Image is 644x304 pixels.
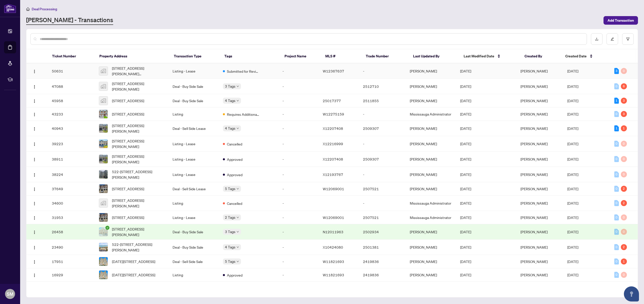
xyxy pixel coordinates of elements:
span: [DATE] [567,112,578,116]
span: [DATE][STREET_ADDRESS] [112,272,155,278]
td: - [278,268,319,282]
img: thumbnail-img [99,257,108,266]
img: Logo [32,158,36,162]
span: 3 Tags [225,83,235,89]
span: [DATE] [567,84,578,89]
div: 1 [614,125,619,131]
span: [STREET_ADDRESS][PERSON_NAME] [112,81,165,92]
td: 34600 [48,196,95,211]
td: Listing [169,268,219,282]
div: 0 [614,272,619,278]
span: [STREET_ADDRESS] [112,186,144,192]
img: Logo [32,187,36,191]
span: [STREET_ADDRESS][PERSON_NAME] [112,154,165,165]
div: 0 [614,229,619,235]
td: - [359,196,406,211]
div: 0 [621,156,627,162]
td: Listing [169,196,219,211]
td: 39223 [48,136,95,151]
img: Logo [32,127,36,131]
span: [DATE][STREET_ADDRESS] [112,259,155,264]
td: 45958 [48,94,95,107]
button: Logo [30,199,38,207]
th: Transaction Type [170,49,221,63]
span: [STREET_ADDRESS][PERSON_NAME] [112,226,165,237]
img: thumbnail-img [99,199,108,207]
span: 5 Tags [225,186,235,192]
td: Listing - Lease [169,63,219,79]
span: [PERSON_NAME] [520,157,548,161]
th: Last Modified Date [460,49,520,63]
span: 522-[STREET_ADDRESS][PERSON_NAME] [112,169,165,180]
span: [STREET_ADDRESS][PERSON_NAME] [112,198,165,209]
td: 43233 [48,107,95,121]
th: Created Date [561,49,609,63]
span: down [236,231,239,233]
span: [DATE] [460,141,471,146]
span: down [236,260,239,263]
span: Approved [227,272,243,278]
span: 522-[STREET_ADDRESS][PERSON_NAME] [112,242,165,253]
span: X12193767 [323,172,343,177]
span: [STREET_ADDRESS] [112,111,144,117]
span: 5 Tags [225,258,235,264]
span: down [236,246,239,248]
span: [DATE] [460,98,471,103]
div: 3 [614,68,619,74]
span: W12069001 [323,186,344,191]
td: [PERSON_NAME] [406,268,456,282]
span: down [236,127,239,130]
div: 0 [621,229,627,235]
div: 0 [621,171,627,177]
img: Logo [32,112,36,117]
span: [STREET_ADDRESS] [112,215,144,220]
img: thumbnail-img [99,67,108,75]
span: [STREET_ADDRESS][PERSON_NAME][PERSON_NAME] [112,65,165,77]
button: Logo [30,185,38,193]
td: 2419836 [359,268,406,282]
span: Deal Processing [32,7,57,11]
span: filter [626,37,630,41]
button: Logo [30,155,38,163]
div: 0 [621,68,627,74]
th: Project Name [280,49,321,63]
img: thumbnail-img [99,155,108,163]
div: 1 [614,98,619,104]
span: [DATE] [460,84,471,89]
span: [DATE] [460,201,471,205]
td: - [278,63,319,79]
td: - [278,240,319,255]
div: 0 [614,244,619,250]
td: - [359,63,406,79]
span: [PERSON_NAME] [520,69,548,73]
span: [DATE] [567,273,578,277]
button: edit [607,33,618,45]
span: Add Transaction [608,16,634,24]
div: 3 [621,98,627,104]
img: Logo [32,260,36,264]
span: [PERSON_NAME] [520,273,548,277]
span: Requires Additional Docs [227,111,260,117]
img: Logo [32,142,36,146]
div: 0 [614,214,619,220]
span: [DATE] [567,126,578,131]
span: Approved [227,157,243,162]
span: 3 Tags [225,229,235,235]
span: 4 Tags [225,125,235,131]
img: Logo [32,99,36,103]
td: [PERSON_NAME] [406,94,456,107]
td: [PERSON_NAME] [406,121,456,136]
img: Logo [32,246,36,250]
div: 0 [614,171,619,177]
div: 2 [621,200,627,206]
span: [STREET_ADDRESS] [112,98,144,103]
td: Listing - Lease [169,211,219,224]
span: [PERSON_NAME] [520,259,548,264]
img: thumbnail-img [99,110,108,118]
img: thumbnail-img [99,271,108,279]
span: W12069001 [323,215,344,220]
td: Mississauga Administrator [406,211,456,224]
td: [PERSON_NAME] [406,182,456,196]
th: Tags [220,49,280,63]
span: [DATE] [460,245,471,249]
